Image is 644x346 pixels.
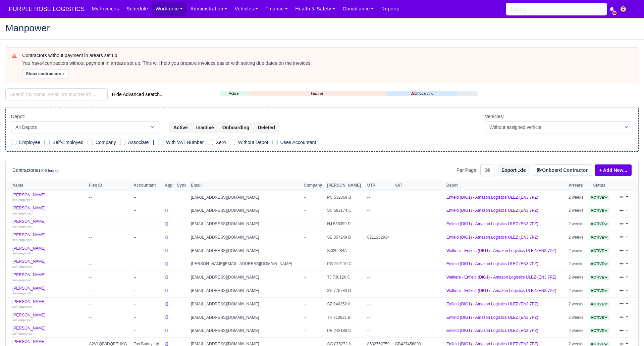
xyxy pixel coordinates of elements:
[12,299,86,309] a: [PERSON_NAME] self-employed
[457,166,478,174] label: Per Page:
[589,302,609,306] a: Active
[366,271,393,284] td: --
[567,257,586,271] td: 2 weeks
[12,291,33,295] small: self-employed
[132,257,163,271] td: --
[132,191,163,204] td: --
[5,3,88,16] a: PURPLE ROSE LOGISTICS
[12,233,86,242] a: [PERSON_NAME] self-employed
[12,246,86,256] a: [PERSON_NAME] self-employed
[378,2,403,15] a: Reports
[192,122,218,133] button: Inactive
[533,164,592,176] button: Onboard Contractor
[446,328,538,333] a: Enfield (DIG1) - Amazon Logistics ULEZ (EN3 7PZ)
[189,311,302,324] td: [EMAIL_ADDRESS][DOMAIN_NAME]
[12,238,33,242] small: self-employed
[366,231,393,244] td: 8211262934
[96,139,116,146] label: Company
[589,261,609,266] span: Active
[567,311,586,324] td: 2 weeks
[589,248,609,253] a: Active
[152,2,187,15] a: Workforce
[325,311,365,324] td: TK 310921 B
[253,122,279,133] button: Deleted
[189,257,302,271] td: [PERSON_NAME][EMAIL_ADDRESS][DOMAIN_NAME]
[189,271,302,284] td: [EMAIL_ADDRESS][DOMAIN_NAME]
[567,297,586,311] td: 2 weeks
[291,2,339,15] a: Health & Safety
[248,91,386,96] a: Inactive
[87,324,132,338] td: --
[325,297,365,311] td: SZ 040252 A
[589,235,609,240] a: Active
[325,217,365,231] td: NJ 538399 D
[87,257,132,271] td: --
[589,328,609,333] a: Active
[12,167,59,173] h6: Contractors
[366,311,393,324] td: --
[12,286,86,296] a: [PERSON_NAME] self-employed
[325,271,365,284] td: TJ 730126 C
[589,195,609,200] a: Active
[186,2,231,15] a: Administration
[175,181,189,191] th: Sync
[12,265,33,268] small: self-employed
[280,139,316,146] label: Uses Accountant
[132,231,163,244] td: --
[6,181,87,191] th: Name
[22,69,68,79] button: Show contractors »
[304,288,307,293] span: --
[304,221,307,226] span: --
[567,324,586,338] td: 2 weeks
[567,244,586,257] td: 2 weeks
[22,53,632,58] h6: Contractors without payment in arears set up
[132,284,163,298] td: --
[589,221,609,227] span: Active
[567,217,586,231] td: 2 weeks
[12,259,86,269] a: [PERSON_NAME] self-employed
[325,191,365,204] td: PC 532069 B
[189,181,302,191] th: Email
[446,261,538,266] a: Enfield (DIG1) - Amazon Logistics ULEZ (EN3 7PZ)
[325,284,365,298] td: SP 775783 D
[12,211,33,215] small: self-employed
[87,244,132,257] td: --
[52,139,84,146] label: Self-Employed
[589,315,609,320] span: Active
[12,206,86,215] a: [PERSON_NAME] self-employed
[302,181,326,191] th: Company
[12,305,33,308] small: self-employed
[12,313,86,323] a: [PERSON_NAME] self-employed
[87,231,132,244] td: --
[304,208,307,213] span: --
[446,248,556,253] a: Walkers - Enfield (DIG1) - Amazon Logistics ULEZ (EN3 7PZ)
[589,288,609,293] a: Active
[393,181,444,191] th: VAT
[189,297,302,311] td: [EMAIL_ADDRESS][DOMAIN_NAME]
[123,2,152,15] a: Schedule
[567,204,586,217] td: 2 weeks
[366,297,393,311] td: --
[220,91,248,96] a: Active
[589,275,609,280] span: Active
[446,221,538,226] a: Enfield (DIG1) - Amazon Logistics ULEZ (EN3 7PZ)
[218,122,254,133] button: Onboarding
[163,181,175,191] th: App
[262,2,291,15] a: Finance
[567,284,586,298] td: 2 weeks
[589,275,609,280] a: Active
[12,198,33,202] small: self-employed
[12,219,86,229] a: [PERSON_NAME] self-employed
[216,139,226,146] label: Xero
[366,181,393,191] th: UTR
[189,284,302,298] td: [EMAIL_ADDRESS][DOMAIN_NAME]
[366,204,393,217] td: --
[128,139,149,146] label: Associate
[238,139,268,146] label: Without Depot
[88,2,123,15] a: My Invoices
[304,261,307,266] span: --
[5,23,639,33] h2: Manpower
[586,181,612,191] th: Status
